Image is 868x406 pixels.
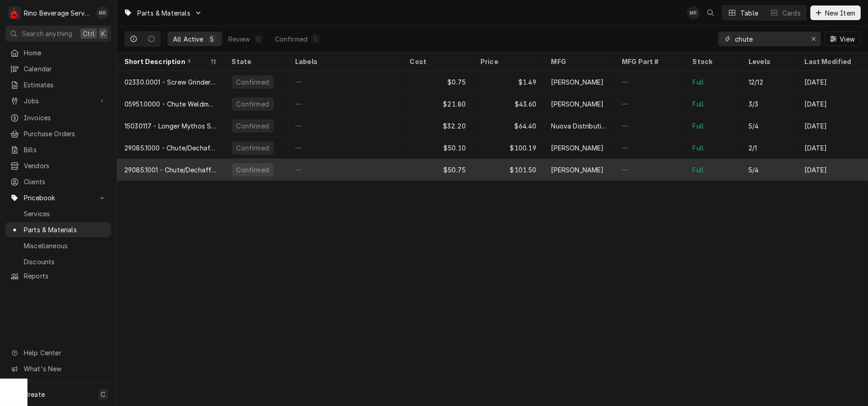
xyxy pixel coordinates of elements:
[403,115,474,137] div: $32.20
[288,159,403,181] div: —
[551,165,604,175] div: [PERSON_NAME]
[24,271,107,281] span: Reports
[473,115,544,137] div: $64.40
[24,241,107,251] span: Miscellaneous
[693,57,733,66] div: Stock
[24,390,45,398] span: Create
[24,257,107,267] span: Discounts
[236,165,270,175] div: Confirmed
[473,137,544,159] div: $100.19
[5,238,111,253] a: Miscellaneous
[551,57,606,66] div: MFG
[805,57,859,66] div: Last Modified
[473,93,544,115] div: $43.60
[5,142,111,157] a: Bills
[209,34,215,44] div: 5
[96,6,109,19] div: MR
[5,45,111,60] a: Home
[551,121,608,131] div: Nuova Distribution
[5,93,111,108] a: Go to Jobs
[124,77,217,87] div: 02330.0001 - Screw Grinder Chute
[810,5,861,20] button: New Item
[693,165,704,175] div: Full
[551,99,604,109] div: [PERSON_NAME]
[5,61,111,76] a: Calendar
[288,137,403,159] div: —
[124,143,217,153] div: 29085.1000 - Chute/Dechaffer Assembly, G1/G2
[749,165,759,175] div: 5/4
[173,34,204,44] div: All Active
[101,390,105,399] span: C
[615,93,685,115] div: —
[313,34,318,44] div: 5
[24,193,93,203] span: Pricebook
[288,71,403,93] div: —
[749,121,759,131] div: 5/4
[693,121,704,131] div: Full
[24,348,106,358] span: Help Center
[124,57,208,66] div: Short Description
[24,161,107,171] span: Vendors
[5,174,111,189] a: Clients
[823,8,857,18] span: New Item
[137,8,190,18] span: Parts & Materials
[288,115,403,137] div: —
[24,113,107,123] span: Invoices
[256,34,261,44] div: 0
[24,129,107,139] span: Purchase Orders
[5,110,111,125] a: Invoices
[687,6,700,19] div: Melissa Rinehart's Avatar
[693,77,704,87] div: Full
[24,48,107,58] span: Home
[825,32,861,46] button: View
[236,121,270,131] div: Confirmed
[101,29,105,38] span: K
[120,5,206,21] a: Go to Parts & Materials
[24,364,106,374] span: What's New
[236,99,270,109] div: Confirmed
[232,57,279,66] div: State
[24,209,107,219] span: Services
[5,206,111,221] a: Services
[473,159,544,181] div: $101.50
[24,80,107,90] span: Estimates
[236,143,270,153] div: Confirmed
[8,6,21,19] div: Rino Beverage Service's Avatar
[5,268,111,283] a: Reports
[480,57,535,66] div: Price
[622,57,676,66] div: MFG Part #
[615,137,685,159] div: —
[615,115,685,137] div: —
[5,254,111,269] a: Discounts
[410,57,464,66] div: Cost
[83,29,95,38] span: Ctrl
[24,8,91,18] div: Rino Beverage Service
[275,34,307,44] div: Confirmed
[24,96,93,106] span: Jobs
[749,77,763,87] div: 12/12
[288,93,403,115] div: —
[124,165,217,175] div: 29085.1001 - Chute/Dechaffer G2.G3
[838,34,857,44] span: View
[403,71,474,93] div: $0.75
[551,77,604,87] div: [PERSON_NAME]
[96,6,109,19] div: Melissa Rinehart's Avatar
[5,26,111,42] button: Search anythingCtrlK
[473,71,544,93] div: $1.49
[693,143,704,153] div: Full
[5,222,111,237] a: Parts & Materials
[22,29,72,38] span: Search anything
[735,32,803,46] input: Keyword search
[703,5,718,20] button: Open search
[782,8,801,18] div: Cards
[615,71,685,93] div: —
[124,99,217,109] div: 05951.0000 - Chute Weldment
[24,64,107,74] span: Calendar
[403,93,474,115] div: $21.80
[124,121,217,131] div: 15030117 - Longer Mythos SS Coffee Chute
[5,158,111,173] a: Vendors
[24,225,107,235] span: Parts & Materials
[228,34,250,44] div: Review
[687,6,700,19] div: MR
[8,6,21,19] div: R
